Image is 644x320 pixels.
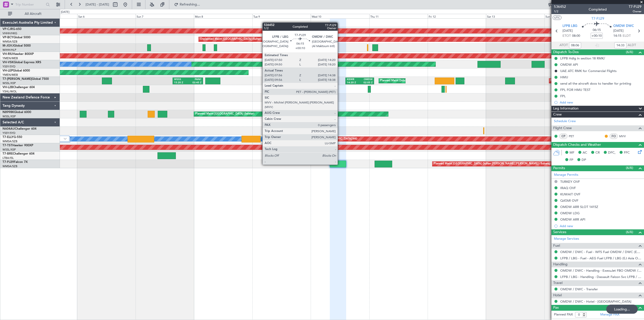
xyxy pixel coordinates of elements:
[553,165,565,171] span: Permits
[553,280,562,286] span: Travel
[553,112,562,118] span: Crew
[3,53,13,56] span: VH-RIU
[613,24,634,29] span: OMDW DWC
[380,77,430,85] div: Planned Maint Dubai (Al Maktoum Intl)
[623,33,631,39] span: ELDT
[3,161,14,164] span: T7-PJ29
[3,81,16,85] a: WSSL/XSP
[3,53,34,56] a: VH-RIUHawker 800XP
[3,90,17,93] a: YSHL/WOL
[3,136,22,139] a: T7-ELLYG-550
[188,78,202,81] div: PANC
[554,4,566,9] span: 536452
[569,42,581,48] input: --:--
[369,14,428,18] div: Thu 11
[13,12,53,16] span: All Aircraft
[560,268,641,273] a: OMDW / DWC - Handling - ExecuJet FBO OMDW / DWC
[600,312,619,317] a: Manage PAX
[3,86,13,89] span: VH-L2B
[3,127,36,130] a: N604AUChallenger 604
[569,134,580,138] a: PET
[553,293,562,298] span: Hotel
[3,78,49,81] a: T7-[PERSON_NAME]Global 7500
[3,111,14,114] span: N8998K
[3,131,15,135] a: YSSY/SYD
[562,24,577,29] span: LFPB LBG
[628,43,636,48] span: ALDT
[3,148,16,152] a: WSSL/XSP
[3,164,17,168] a: WMSA/SZB
[3,136,14,139] span: T7-ELLY
[614,42,626,48] input: --:--
[560,94,566,98] div: FPL
[3,78,32,81] span: T7-[PERSON_NAME]
[3,69,30,72] a: VH-LEPGlobal 6000
[6,10,55,18] button: All Aircraft
[553,243,560,249] span: Fuel
[3,152,13,155] span: T7-BRE
[15,1,44,8] input: Trip Number
[560,256,641,260] a: LFPB / LBG - Fuel - AEG Fuel LFPB / LBG (EJ Asia Only)
[560,217,585,222] div: OMDW ARR API
[582,158,586,163] span: DP
[174,81,188,85] div: 15:20 Z
[608,150,616,155] span: DFC,
[553,106,579,112] span: Leg Information
[559,133,568,139] div: CP
[562,33,571,39] span: ETOT
[629,9,641,14] span: Owner
[3,40,17,44] a: WMSA/SZB
[200,35,321,43] div: Unplanned Maint [GEOGRAPHIC_DATA] (Sultan [PERSON_NAME] [PERSON_NAME] - Subang)
[3,156,14,160] a: LTBA/ISL
[347,81,360,85] div: 14:20 Z
[553,229,566,235] span: Services
[3,28,21,31] a: VP-CJRG-650
[3,144,12,147] span: T7-TST
[3,86,35,89] a: VH-L2BChallenger 604
[560,287,598,291] a: OMDW / DWC - Transfer
[3,127,15,130] span: N604AU
[434,160,551,168] div: Planned Maint [GEOGRAPHIC_DATA] (Sultan [PERSON_NAME] [PERSON_NAME] - Subang)
[3,31,17,35] a: VHHH/HKG
[560,81,631,86] div: send all the aircraft docs to handler for printing
[560,224,641,228] div: Add new
[560,192,580,196] div: KUWAIT OVF
[560,180,580,184] div: TURKEY OVF
[195,110,254,118] div: Planned Maint [GEOGRAPHIC_DATA] (Seletar)
[252,14,311,18] div: Tue 9
[560,69,617,73] div: UAE ATC RMK for Commercial Flights
[610,133,618,139] div: FO
[3,73,18,77] a: YMEN/MEB
[613,33,621,39] span: 14:15
[3,36,13,39] span: VP-BCY
[3,111,31,114] a: N8998KGlobal 6000
[589,7,607,12] div: Completed
[572,33,580,39] span: 08:00
[560,75,568,79] div: HMU
[570,150,574,155] span: MF
[273,135,357,143] div: Planned Maint [GEOGRAPHIC_DATA] ([GEOGRAPHIC_DATA] Intl)
[3,44,14,47] span: M-JGVJ
[626,229,633,235] span: (6/6)
[3,36,30,39] a: VP-BCYGlobal 5000
[174,78,188,81] div: WSSS
[3,48,16,52] a: WIHH/HLP
[595,150,600,155] span: CR
[61,10,69,14] div: [DATE]
[613,28,624,33] span: [DATE]
[559,43,568,48] span: ATOT
[560,186,576,190] div: IRAQ OVF
[311,14,369,18] div: Wed 10
[626,49,633,55] span: (6/6)
[77,14,136,18] div: Sat 6
[583,150,587,155] span: AC
[486,14,544,18] div: Sat 13
[3,69,13,72] span: VH-LEP
[3,28,13,31] span: VP-CJR
[3,65,15,68] a: YSSY/SYD
[86,2,109,7] span: [DATE] - [DATE]
[3,139,17,143] a: WMSA/SZB
[560,56,605,60] div: LFPB Hdlg in section 18 RMK/
[626,165,633,170] span: (6/6)
[629,4,641,9] span: T7-PJ29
